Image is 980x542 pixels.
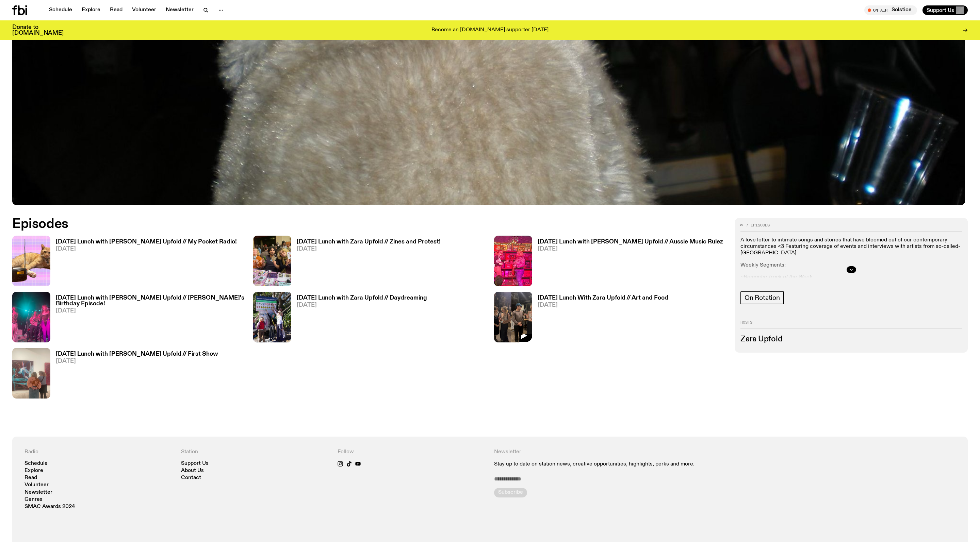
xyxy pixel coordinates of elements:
a: About Us [181,468,204,473]
a: Volunteer [128,5,160,15]
a: Newsletter [24,490,52,495]
h4: Newsletter [494,449,799,455]
a: Volunteer [24,482,49,488]
img: Otherworlds Zine Fair [253,236,291,286]
a: Read [24,475,37,480]
h2: Episodes [12,218,647,230]
h2: Hosts [740,321,962,329]
a: [DATE] Lunch With Zara Upfold // Art and Food[DATE] [532,295,668,342]
span: On Rotation [745,294,780,302]
a: [DATE] Lunch with [PERSON_NAME] Upfold // [PERSON_NAME]'s Birthday Episode![DATE] [50,295,245,342]
p: Stay up to date on station news, creative opportunities, highlights, perks and more. [494,461,799,468]
span: 7 episodes [746,223,770,227]
h3: [DATE] Lunch with [PERSON_NAME] Upfold // My Pocket Radio! [56,239,237,245]
a: Genres [24,497,43,502]
p: A love letter to intimate songs and stories that have bloomed out of our contemporary circumstanc... [740,237,962,257]
a: [DATE] Lunch with [PERSON_NAME] Upfold // My Pocket Radio![DATE] [50,239,237,286]
button: Subscribe [494,488,527,497]
a: Schedule [45,5,76,15]
p: Become an [DOMAIN_NAME] supporter [DATE] [431,27,549,33]
h4: Station [181,449,329,455]
a: [DATE] Lunch with Zara Upfold // Daydreaming[DATE] [291,295,427,342]
img: Zara and her sister dancing at Crowbar [494,236,532,286]
h4: Follow [338,449,486,455]
a: [DATE] Lunch with [PERSON_NAME] Upfold // First Show[DATE] [50,351,218,399]
button: On AirSolstice [864,5,917,15]
a: Read [106,5,127,15]
span: Tune in live [872,7,914,13]
a: Contact [181,475,201,480]
h3: [DATE] Lunch with [PERSON_NAME] Upfold // Aussie Music Rulez [538,239,723,245]
span: [DATE] [56,308,245,314]
span: [DATE] [56,358,218,364]
h3: [DATE] Lunch With Zara Upfold // Art and Food [538,295,668,301]
h3: [DATE] Lunch with [PERSON_NAME] Upfold // First Show [56,351,218,357]
a: On Rotation [740,291,784,304]
img: Zara and friends at the Number One Beach [253,292,291,342]
h3: Zara Upfold [740,336,962,343]
span: Support Us [927,7,954,13]
a: Support Us [181,461,209,466]
span: [DATE] [538,246,723,252]
span: [DATE] [297,246,441,252]
span: [DATE] [538,302,668,308]
a: Explore [78,5,104,15]
h3: [DATE] Lunch with Zara Upfold // Daydreaming [297,295,427,301]
img: Colour Trove at Marrickville Bowling Club [12,292,50,342]
span: [DATE] [297,302,427,308]
h4: Radio [24,449,173,455]
span: [DATE] [56,246,237,252]
a: [DATE] Lunch with [PERSON_NAME] Upfold // Aussie Music Rulez[DATE] [532,239,723,286]
a: Schedule [24,461,48,466]
h3: Donate to [DOMAIN_NAME] [12,24,64,36]
h3: [DATE] Lunch with [PERSON_NAME] Upfold // [PERSON_NAME]'s Birthday Episode! [56,295,245,307]
img: Zara's family at the Archibald! [12,348,50,399]
h3: [DATE] Lunch with Zara Upfold // Zines and Protest! [297,239,441,245]
a: Newsletter [162,5,198,15]
a: Explore [24,468,43,473]
a: SMAC Awards 2024 [24,504,75,509]
a: [DATE] Lunch with Zara Upfold // Zines and Protest![DATE] [291,239,441,286]
button: Support Us [922,5,968,15]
